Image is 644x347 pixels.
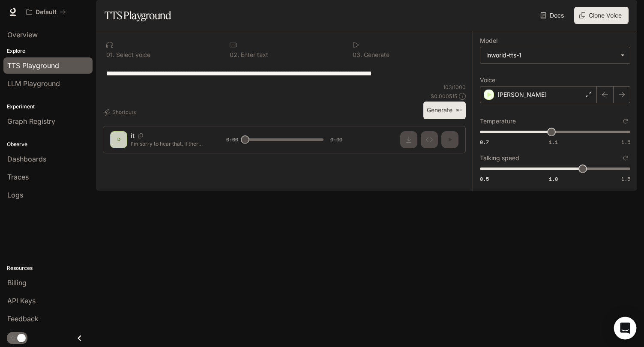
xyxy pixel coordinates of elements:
div: Open Intercom Messenger [614,317,637,340]
div: inworld-tts-1 [480,47,630,63]
p: ⌘⏎ [456,108,462,113]
p: 103 / 1000 [443,84,466,91]
p: $ 0.000515 [431,93,457,100]
p: Talking speed [480,155,519,161]
span: 0.7 [480,138,489,146]
p: Default [36,9,57,16]
p: Select voice [114,52,150,58]
p: [PERSON_NAME] [497,90,547,99]
p: Voice [480,77,495,83]
button: Generate⌘⏎ [423,102,466,119]
span: 1.5 [621,175,630,182]
p: Model [480,38,497,44]
span: 1.5 [621,138,630,146]
p: 0 2 . [230,52,239,58]
span: 0.5 [480,175,489,182]
button: All workspaces [22,3,70,21]
p: Generate [362,52,389,58]
span: 1.0 [549,175,558,182]
p: 0 3 . [353,52,362,58]
button: Shortcuts [103,105,139,119]
button: Reset to default [621,153,630,163]
button: Clone Voice [574,7,629,24]
p: 0 1 . [106,52,114,58]
span: 1.1 [549,138,558,146]
p: Temperature [480,118,516,124]
h1: TTS Playground [105,7,171,24]
div: inworld-tts-1 [486,51,616,60]
button: Reset to default [621,117,630,126]
a: Docs [539,7,567,24]
p: Enter text [239,52,268,58]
